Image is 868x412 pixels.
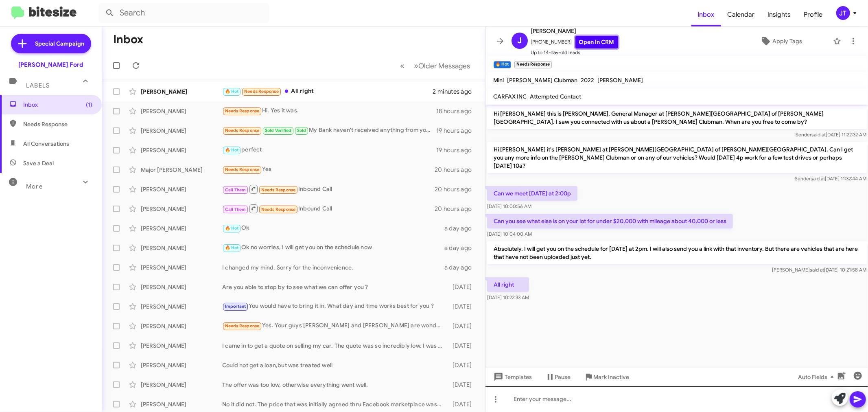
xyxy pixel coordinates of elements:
span: Labels [26,82,50,89]
div: The offer was too low, otherwise everything went well. [222,381,446,389]
span: J [517,34,522,47]
div: 20 hours ago [435,166,479,174]
span: 🔥 Hot [225,226,239,231]
div: [PERSON_NAME] [141,263,222,272]
button: Mark Inactive [577,370,636,384]
span: More [26,183,43,190]
div: No it did not. The price that was initially agreed thru Facebook marketplace was 10k. When the ca... [222,400,446,408]
input: Search [98,3,269,23]
a: Special Campaign [11,34,91,53]
span: Sender [DATE] 11:32:44 AM [795,175,866,182]
button: Templates [485,370,539,384]
span: Call Them [225,207,246,212]
a: Open in CRM [575,36,618,48]
div: Are you able to stop by to see what we can offer you ? [222,283,446,291]
small: Needs Response [514,61,552,68]
div: [PERSON_NAME] Ford [19,61,83,69]
div: a day ago [444,224,479,232]
div: [PERSON_NAME] [141,361,222,369]
div: [DATE] [446,342,479,350]
span: Needs Response [225,167,260,172]
div: perfect [222,145,436,155]
span: 🔥 Hot [225,89,239,94]
span: All Conversations [23,140,69,148]
span: [DATE] 10:04:00 AM [487,231,532,237]
span: 🔥 Hot [225,147,239,153]
span: Up to 14-day-old leads [531,48,618,57]
button: JT [829,6,859,20]
div: 2 minutes ago [433,88,479,96]
span: Needs Response [225,108,260,114]
span: Needs Response [261,207,296,212]
span: Older Messages [419,61,470,70]
div: [DATE] [446,381,479,389]
div: JT [836,6,850,20]
span: Needs Response [23,120,92,128]
a: Inbox [691,3,721,26]
div: [DATE] [446,400,479,408]
span: [PERSON_NAME] [DATE] 10:21:58 AM [772,267,866,273]
div: [PERSON_NAME] [141,302,222,311]
div: [DATE] [446,361,479,369]
span: Important [225,304,246,309]
div: [PERSON_NAME] [141,322,222,330]
p: Can we meet [DATE] at 2:00p [487,186,577,201]
span: 🔥 Hot [225,245,239,250]
span: Needs Response [261,187,296,193]
span: said at [811,131,826,138]
p: Hi [PERSON_NAME] this is [PERSON_NAME], General Manager at [PERSON_NAME][GEOGRAPHIC_DATA] of [PER... [487,106,867,129]
span: Sender [DATE] 11:22:32 AM [796,131,866,138]
div: Ok [222,224,444,233]
span: [DATE] 10:00:56 AM [487,203,531,209]
div: [PERSON_NAME] [141,224,222,232]
div: Yes. Your guys [PERSON_NAME] and [PERSON_NAME] are wonderful salespeople. Great deal was offered. [222,321,446,331]
div: You would have to bring it in. What day and time works best for you ? [222,302,446,311]
p: All right [487,277,529,292]
button: Next [409,57,475,74]
div: [PERSON_NAME] [141,283,222,291]
span: Attempted Contact [530,93,582,100]
span: Needs Response [225,323,260,329]
span: Needs Response [244,89,279,94]
div: Yes [222,165,435,174]
div: [PERSON_NAME] [141,342,222,350]
div: 19 hours ago [436,127,479,135]
div: Inbound Call [222,204,435,214]
div: [PERSON_NAME] [141,185,222,193]
div: Inbound Call [222,184,435,194]
span: [PERSON_NAME] Clubman [507,77,578,84]
div: [DATE] [446,322,479,330]
nav: Page navigation example [396,57,475,74]
span: Mini [494,77,504,84]
div: Major [PERSON_NAME] [141,166,222,174]
span: Inbox [23,101,92,109]
div: [PERSON_NAME] [141,107,222,115]
span: Mark Inactive [594,370,630,384]
div: [PERSON_NAME] [141,88,222,96]
div: 19 hours ago [436,146,479,154]
span: [PERSON_NAME] [598,77,643,84]
span: Call Them [225,187,246,193]
span: Sold [297,128,306,133]
button: Apply Tags [732,34,829,48]
div: All right [222,87,433,96]
span: Special Campaign [35,39,85,48]
span: Sold Verified [265,128,292,133]
div: Ok no worries, I will get you on the schedule now [222,243,444,252]
div: Hi. Yes it was. [222,106,436,116]
div: a day ago [444,263,479,272]
span: Profile [798,3,829,26]
div: [DATE] [446,302,479,311]
span: said at [810,267,824,273]
div: 20 hours ago [435,205,479,213]
div: I came in to get a quote on selling my car. The quote was so incredibly low. I was very surprised... [222,342,446,350]
p: Absolutely. I will get you on the schedule for [DATE] at 2pm. I will also send you a link with th... [487,241,867,264]
a: Insights [761,3,798,26]
div: [PERSON_NAME] [141,205,222,213]
div: [PERSON_NAME] [141,381,222,389]
button: Previous [396,57,410,74]
div: [PERSON_NAME] [141,244,222,252]
span: Templates [492,370,532,384]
